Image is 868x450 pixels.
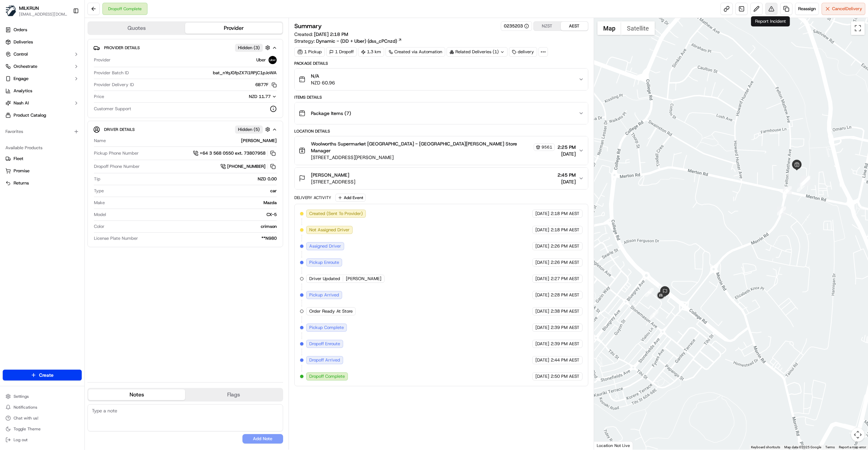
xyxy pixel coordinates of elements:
[14,100,29,106] span: Nash AI
[541,144,552,150] span: 9561
[3,37,82,47] a: Deliveries
[551,373,579,379] span: 2:50 PM AEST
[561,22,588,31] button: AEST
[311,110,351,117] span: Package Items ( 7 )
[535,259,549,266] span: [DATE]
[534,22,561,31] button: NZST
[751,445,780,450] button: Keyboard shortcuts
[93,42,277,53] button: Provider DetailsHidden (3)
[802,176,810,184] div: 3
[316,38,397,44] span: Dynamic - (DD + Uber) (dss_cPCnzd)
[557,172,576,178] span: 2:45 PM
[557,151,576,157] span: [DATE]
[851,428,865,442] button: Map camera controls
[535,325,549,331] span: [DATE]
[94,200,105,206] span: Make
[311,140,532,154] span: Woolworths Supermarket [GEOGRAPHIC_DATA] - [GEOGRAPHIC_DATA][PERSON_NAME] Store Manager
[14,112,46,118] span: Product Catalog
[535,308,549,314] span: [DATE]
[447,47,508,57] div: Related Deliveries (1)
[3,435,82,445] button: Log out
[311,154,555,161] span: [STREET_ADDRESS][PERSON_NAME]
[3,392,82,401] button: Settings
[185,23,282,34] button: Provider
[103,176,277,182] div: NZD 0.00
[294,23,322,29] h3: Summary
[3,73,82,84] button: Engage
[249,94,271,99] span: NZD 11.77
[294,61,588,66] div: Package Details
[535,243,549,249] span: [DATE]
[104,127,135,132] span: Driver Details
[309,357,340,363] span: Dropoff Arrived
[107,223,277,230] div: crimson
[825,445,835,449] a: Terms (opens in new tab)
[326,47,357,57] div: 1 Dropoff
[551,276,579,282] span: 2:27 PM AEST
[551,357,579,363] span: 2:44 PM AEST
[650,310,658,319] div: 9
[3,126,82,137] div: Favorites
[557,178,576,185] span: [DATE]
[314,31,348,37] span: [DATE] 2:18 PM
[5,5,16,16] img: MILKRUN
[316,38,402,44] a: Dynamic - (DD + Uber) (dss_cPCnzd)
[3,49,82,60] button: Control
[557,144,576,151] span: 2:25 PM
[193,150,277,157] button: +64 3 568 0550 ext. 73807958
[14,88,32,94] span: Analytics
[535,357,549,363] span: [DATE]
[822,3,865,15] button: CancelDelivery
[551,308,579,314] span: 2:38 PM AEST
[751,16,790,26] div: Report Incident
[3,142,82,153] div: Available Products
[106,188,277,194] div: car
[3,178,82,189] button: Returns
[94,82,134,88] span: Provider Delivery ID
[309,276,340,282] span: Driver Updated
[14,415,38,421] span: Chat with us!
[14,156,23,162] span: Fleet
[94,106,131,112] span: Customer Support
[88,389,185,400] button: Notes
[309,308,353,314] span: Order Ready At Store
[535,292,549,298] span: [DATE]
[551,211,579,217] span: 2:18 PM AEST
[294,47,325,57] div: 1 Pickup
[295,168,588,189] button: [PERSON_NAME][STREET_ADDRESS]2:45 PM[DATE]
[104,45,140,51] span: Provider Details
[551,243,579,249] span: 2:26 PM AEST
[309,211,363,217] span: Created (Sent To Provider)
[795,3,819,15] button: Reassign
[14,168,29,174] span: Promise
[213,70,277,76] span: bat_nYqJGfpZX7i1RPjC1pJoWA
[311,73,335,79] span: N/A
[3,370,82,380] button: Create
[94,57,111,63] span: Provider
[14,437,27,443] span: Log out
[19,5,39,12] span: MILKRUN
[107,200,277,206] div: Mazda
[235,43,272,52] button: Hidden (3)
[295,136,588,165] button: Woolworths Supermarket [GEOGRAPHIC_DATA] - [GEOGRAPHIC_DATA][PERSON_NAME] Store Manager9561[STREE...
[659,286,668,295] div: 8
[14,39,33,45] span: Deliveries
[217,94,277,100] button: NZD 11.77
[594,441,633,450] div: Location Not Live
[335,194,366,202] button: Add Event
[238,45,260,51] span: Hidden ( 3 )
[551,259,579,266] span: 2:26 PM AEST
[19,12,67,17] span: [EMAIL_ADDRESS][DOMAIN_NAME]
[386,47,445,57] a: Created via Automation
[309,227,350,233] span: Not Assigned Driver
[3,153,82,164] button: Fleet
[3,403,82,412] button: Notifications
[94,94,104,100] span: Price
[535,341,549,347] span: [DATE]
[309,373,345,379] span: Dropoff Complete
[294,195,331,200] div: Delivery Activity
[295,69,588,90] button: N/ANZD 60.96
[14,51,28,57] span: Control
[309,325,344,331] span: Pickup Complete
[294,31,348,38] span: Created:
